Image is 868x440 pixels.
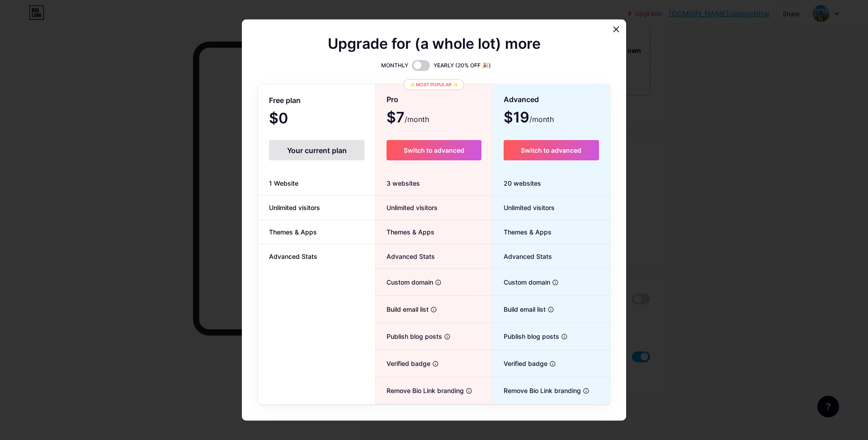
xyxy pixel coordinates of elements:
[493,332,559,341] span: Publish blog posts
[376,359,430,368] span: Verified badge
[434,61,491,70] span: YEARLY (20% OFF 🎉)
[387,112,429,125] span: $7
[387,140,481,160] button: Switch to advanced
[529,114,554,125] span: /month
[493,203,555,212] span: Unlimited visitors
[381,61,408,70] span: MONTHLY
[376,277,433,287] span: Custom domain
[258,252,328,261] span: Advanced Stats
[521,146,581,154] span: Switch to advanced
[376,304,429,314] span: Build email list
[387,92,398,108] span: Pro
[493,386,581,395] span: Remove Bio Link branding
[405,114,429,125] span: /month
[258,178,309,188] span: 1 Website
[376,227,434,237] span: Themes & Apps
[376,203,438,212] span: Unlimited visitors
[493,359,547,368] span: Verified badge
[328,38,541,49] span: Upgrade for (a whole lot) more
[376,252,435,261] span: Advanced Stats
[504,140,599,160] button: Switch to advanced
[493,252,552,261] span: Advanced Stats
[493,277,550,287] span: Custom domain
[258,203,331,212] span: Unlimited visitors
[504,92,539,108] span: Advanced
[493,171,610,196] div: 20 websites
[493,304,546,314] span: Build email list
[376,332,442,341] span: Publish blog posts
[404,146,464,154] span: Switch to advanced
[269,140,364,160] div: Your current plan
[504,112,554,125] span: $19
[269,93,301,108] span: Free plan
[493,227,552,237] span: Themes & Apps
[404,79,464,90] div: ✨ Most popular ✨
[258,227,328,237] span: Themes & Apps
[269,113,312,126] span: $0
[376,386,464,395] span: Remove Bio Link branding
[376,171,492,196] div: 3 websites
